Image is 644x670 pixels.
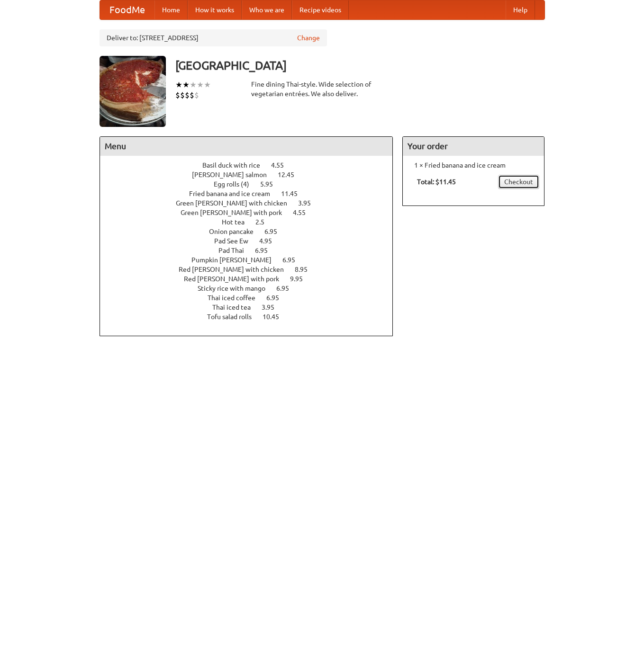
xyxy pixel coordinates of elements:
[197,80,204,90] li: ★
[181,209,323,216] a: Green [PERSON_NAME] with pork 4.55
[208,294,297,302] a: Thai iced coffee 6.95
[191,256,313,264] a: Pumpkin [PERSON_NAME] 6.95
[188,0,242,19] a: How it works
[180,90,185,100] li: $
[192,171,276,179] span: [PERSON_NAME] salmon
[190,90,194,100] li: $
[175,90,180,100] li: $
[198,285,307,292] a: Sticky rice with mango 6.95
[176,199,328,207] a: Green [PERSON_NAME] with chicken 3.95
[259,237,281,245] span: 4.95
[297,33,320,43] a: Change
[184,275,320,283] a: Red [PERSON_NAME] with pork 9.95
[191,256,281,264] span: Pumpkin [PERSON_NAME]
[408,161,539,170] li: 1 × Fried banana and ice cream
[192,171,312,179] a: [PERSON_NAME] salmon 12.45
[198,285,275,292] span: Sticky rice with mango
[207,313,261,321] span: Tofu salad rolls
[293,209,315,216] span: 4.55
[263,313,289,321] span: 10.45
[202,161,270,169] span: Basil duck with rice
[204,80,211,90] li: ★
[282,256,305,264] span: 6.95
[255,218,274,226] span: 2.5
[290,275,312,283] span: 9.95
[175,80,182,90] li: ★
[403,137,544,156] h4: Your order
[207,313,297,321] a: Tofu salad rolls 10.45
[189,190,315,197] a: Fried banana and ice cream 11.45
[209,228,295,235] a: Onion pancake 6.95
[194,90,199,100] li: $
[251,80,393,98] div: Fine dining Thai-style. Wide selection of vegetarian entrées. We also deliver.
[175,56,545,75] h3: [GEOGRAPHIC_DATA]
[214,180,290,188] a: Egg rolls (4) 5.95
[276,285,299,292] span: 6.95
[218,247,285,254] a: Pad Thai 6.95
[214,237,290,245] a: Pad See Ew 4.95
[298,199,320,207] span: 3.95
[100,56,166,127] img: angular.jpg
[214,180,259,188] span: Egg rolls (4)
[100,0,154,19] a: FoodMe
[271,161,293,169] span: 4.55
[295,266,317,273] span: 8.95
[212,304,292,311] a: Thai iced tea 3.95
[417,178,456,186] b: Total: $11.45
[190,80,197,90] li: ★
[255,247,277,254] span: 6.95
[242,0,292,19] a: Who we are
[100,137,393,156] h4: Menu
[278,171,304,179] span: 12.45
[292,0,349,19] a: Recipe videos
[264,228,287,235] span: 6.95
[262,304,284,311] span: 3.95
[266,294,289,302] span: 6.95
[222,218,282,226] a: Hot tea 2.5
[498,175,539,189] a: Checkout
[179,266,325,273] a: Red [PERSON_NAME] with chicken 8.95
[154,0,188,19] a: Home
[189,190,280,197] span: Fried banana and ice cream
[281,190,307,197] span: 11.45
[181,209,291,216] span: Green [PERSON_NAME] with pork
[218,247,254,254] span: Pad Thai
[506,0,535,19] a: Help
[100,29,327,46] div: Deliver to: [STREET_ADDRESS]
[222,218,254,226] span: Hot tea
[209,228,263,235] span: Onion pancake
[260,180,282,188] span: 5.95
[184,275,289,283] span: Red [PERSON_NAME] with pork
[179,266,293,273] span: Red [PERSON_NAME] with chicken
[182,80,190,90] li: ★
[185,90,190,100] li: $
[212,304,260,311] span: Thai iced tea
[176,199,297,207] span: Green [PERSON_NAME] with chicken
[214,237,258,245] span: Pad See Ew
[208,294,265,302] span: Thai iced coffee
[202,161,301,169] a: Basil duck with rice 4.55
